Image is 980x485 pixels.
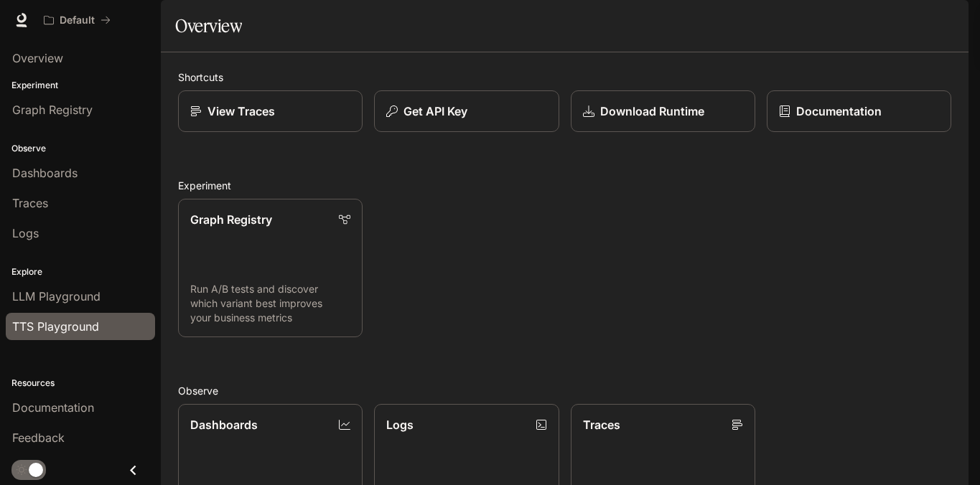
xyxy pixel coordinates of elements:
p: Graph Registry [190,211,272,228]
a: Download Runtime [571,90,755,132]
p: Documentation [796,103,882,120]
h2: Experiment [178,178,951,193]
p: Run A/B tests and discover which variant best improves your business metrics [190,282,350,325]
p: Traces [583,416,620,433]
a: Documentation [767,90,951,132]
button: All workspaces [37,6,117,34]
p: Dashboards [190,416,258,433]
h1: Overview [175,11,242,40]
a: View Traces [178,90,363,132]
button: Get API Key [374,90,559,132]
h2: Observe [178,383,951,398]
h2: Shortcuts [178,70,951,85]
p: Logs [386,416,414,433]
p: Get API Key [403,103,467,120]
p: Download Runtime [600,103,704,120]
p: Default [60,14,95,27]
a: Graph RegistryRun A/B tests and discover which variant best improves your business metrics [178,199,363,337]
p: View Traces [207,103,275,120]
